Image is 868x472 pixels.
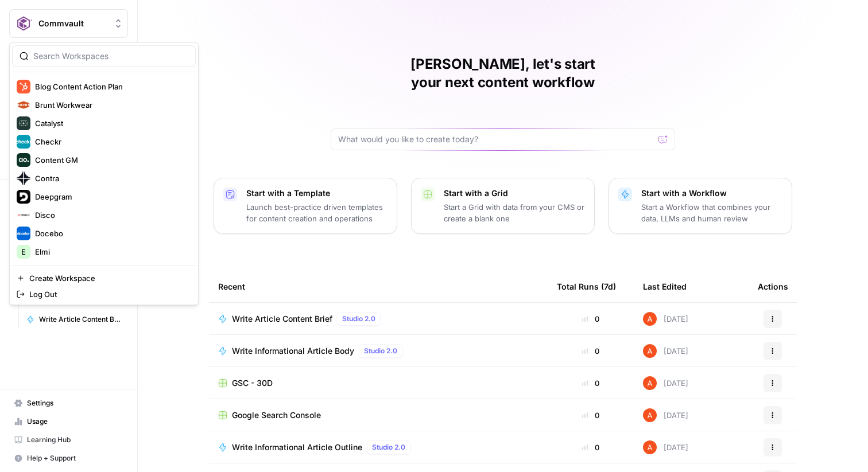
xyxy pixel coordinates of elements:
img: Docebo Logo [17,227,30,240]
div: [DATE] [643,408,688,422]
button: Start with a GridStart a Grid with data from your CMS or create a blank one [411,178,595,234]
div: 0 [557,377,625,389]
span: Log Out [29,288,187,300]
span: Catalyst [35,118,187,129]
span: Help + Support [27,453,123,463]
span: Learning Hub [27,435,123,445]
span: Write Article Content Brief [39,314,123,325]
span: Write Informational Article Outline [232,442,362,453]
span: Brunt Workwear [35,99,187,111]
span: Disco [35,209,187,221]
input: What would you like to create today? [338,134,654,145]
span: Google Search Console [232,409,321,421]
div: [DATE] [643,440,688,454]
p: Start with a Grid [444,188,585,199]
img: Deepgram Logo [17,190,30,204]
div: Workspace: Commvault [9,42,199,305]
span: Commvault [38,18,108,29]
a: Create Workspace [12,270,196,286]
button: Workspace: Commvault [9,9,128,38]
img: Brunt Workwear Logo [17,98,30,112]
p: Launch best-practice driven templates for content creation and operations [246,201,387,224]
a: Write Informational Article OutlineStudio 2.0 [218,440,538,454]
div: [DATE] [643,344,688,358]
a: Google Search Console [218,409,538,421]
a: Settings [9,394,128,412]
span: Studio 2.0 [342,314,375,324]
div: Recent [218,271,538,302]
span: Studio 2.0 [364,346,397,356]
h1: [PERSON_NAME], let's start your next content workflow [331,55,675,92]
button: Help + Support [9,449,128,467]
input: Search Workspaces [33,50,188,62]
a: Usage [9,412,128,431]
div: 0 [557,313,625,325]
p: Start a Grid with data from your CMS or create a blank one [444,201,585,224]
span: Deepgram [35,191,187,202]
span: GSC - 30D [232,377,273,389]
span: Checkr [35,136,187,147]
img: Catalyst Logo [17,116,30,130]
img: Blog Content Action Plan Logo [17,80,30,93]
span: Content GM [35,154,187,166]
img: Commvault Logo [13,13,34,34]
a: Write Article Content BriefStudio 2.0 [218,312,538,326]
span: Settings [27,398,123,408]
p: Start with a Workflow [641,188,782,199]
img: Checkr Logo [17,135,30,149]
img: cje7zb9ux0f2nqyv5qqgv3u0jxek [643,440,657,454]
div: Actions [758,271,788,302]
img: Disco Logo [17,208,30,222]
span: Blog Content Action Plan [35,81,187,92]
img: cje7zb9ux0f2nqyv5qqgv3u0jxek [643,344,657,358]
button: Start with a TemplateLaunch best-practice driven templates for content creation and operations [214,178,397,234]
a: GSC - 30D [218,377,538,389]
span: Studio 2.0 [372,442,405,453]
span: E [21,246,26,258]
img: cje7zb9ux0f2nqyv5qqgv3u0jxek [643,312,657,326]
p: Start a Workflow that combines your data, LLMs and human review [641,201,782,224]
span: Write Article Content Brief [232,313,332,325]
div: 0 [557,345,625,357]
p: Start with a Template [246,188,387,199]
div: Last Edited [643,271,687,302]
div: [DATE] [643,312,688,326]
div: 0 [557,409,625,421]
span: Contra [35,173,187,184]
span: Create Workspace [29,272,187,284]
img: Content GM Logo [17,153,30,167]
div: 0 [557,442,625,453]
button: Start with a WorkflowStart a Workflow that combines your data, LLMs and human review [609,178,792,234]
img: Contra Logo [17,171,30,185]
span: Usage [27,416,123,427]
a: Log Out [12,286,196,302]
span: Docebo [35,228,187,239]
div: Total Runs (7d) [557,271,616,302]
a: Learning Hub [9,431,128,449]
a: Write Informational Article BodyStudio 2.0 [218,344,538,358]
img: cje7zb9ux0f2nqyv5qqgv3u0jxek [643,376,657,390]
div: [DATE] [643,376,688,390]
img: cje7zb9ux0f2nqyv5qqgv3u0jxek [643,408,657,422]
span: Elmi [35,246,187,258]
span: Write Informational Article Body [232,345,354,357]
a: Write Article Content Brief [21,310,128,329]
